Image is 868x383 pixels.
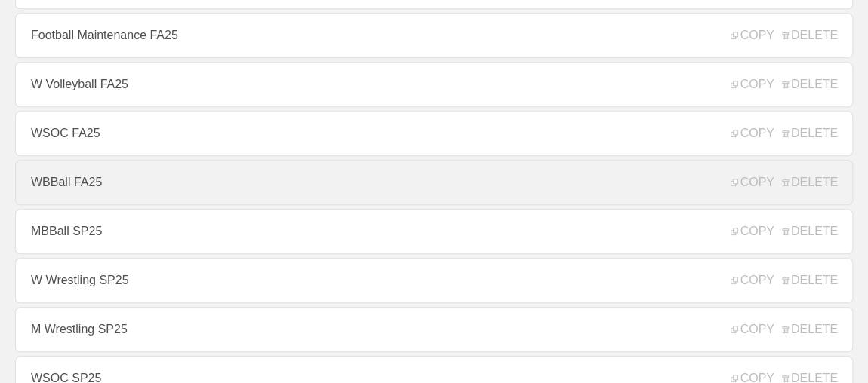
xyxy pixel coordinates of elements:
span: COPY [731,78,774,91]
span: COPY [731,274,774,287]
span: DELETE [782,29,838,42]
a: WBBall FA25 [15,160,853,205]
span: DELETE [782,127,838,140]
span: COPY [731,127,774,140]
a: Football Maintenance FA25 [15,13,853,58]
span: COPY [731,225,774,238]
a: MBBall SP25 [15,209,853,254]
span: DELETE [782,274,838,287]
iframe: Chat Widget [793,311,868,383]
span: DELETE [782,176,838,189]
span: COPY [731,176,774,189]
a: WSOC FA25 [15,111,853,156]
a: W Wrestling SP25 [15,258,853,303]
span: COPY [731,323,774,336]
a: M Wrestling SP25 [15,307,853,352]
span: DELETE [782,323,838,336]
span: DELETE [782,78,838,91]
span: COPY [731,29,774,42]
a: W Volleyball FA25 [15,62,853,107]
span: DELETE [782,225,838,238]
